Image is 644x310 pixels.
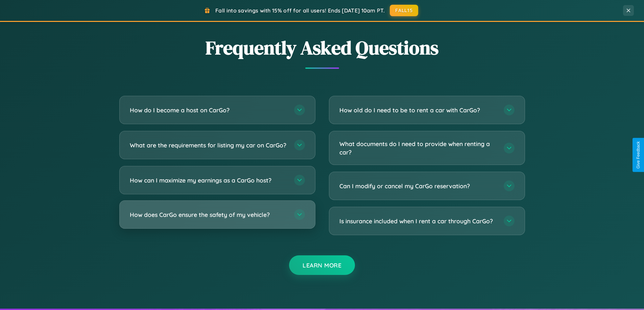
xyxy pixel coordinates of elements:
[130,141,287,149] h3: What are the requirements for listing my car on CarGo?
[339,140,497,156] h3: What documents do I need to provide when renting a car?
[130,106,287,114] h3: How do I become a host on CarGo?
[289,255,355,275] button: Learn More
[636,141,641,169] div: Give Feedback
[390,5,418,16] button: FALL15
[339,217,497,225] h3: Is insurance included when I rent a car through CarGo?
[130,210,287,219] h3: How does CarGo ensure the safety of my vehicle?
[339,106,497,114] h3: How old do I need to be to rent a car with CarGo?
[130,176,287,185] h3: How can I maximize my earnings as a CarGo host?
[339,182,497,190] h3: Can I modify or cancel my CarGo reservation?
[119,35,525,61] h2: Frequently Asked Questions
[215,7,385,14] span: Fall into savings with 15% off for all users! Ends [DATE] 10am PT.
